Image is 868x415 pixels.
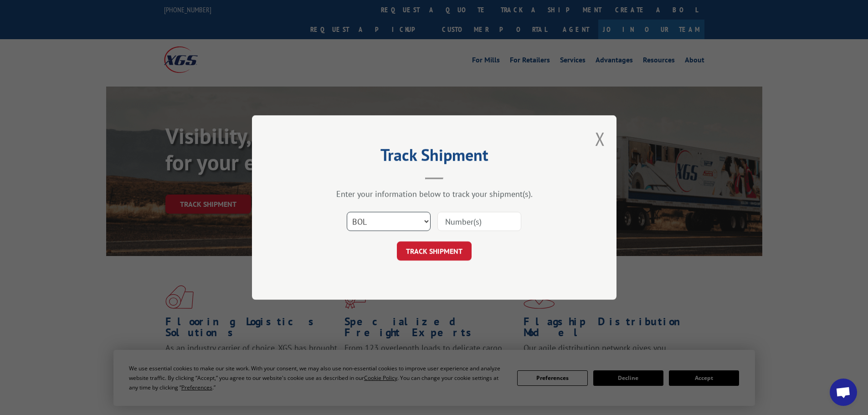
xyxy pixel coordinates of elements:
input: Number(s) [437,212,521,231]
div: Open chat [830,379,857,406]
button: Close modal [595,127,605,151]
h2: Track Shipment [298,149,571,166]
div: Enter your information below to track your shipment(s). [298,189,571,199]
button: TRACK SHIPMENT [397,241,472,261]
